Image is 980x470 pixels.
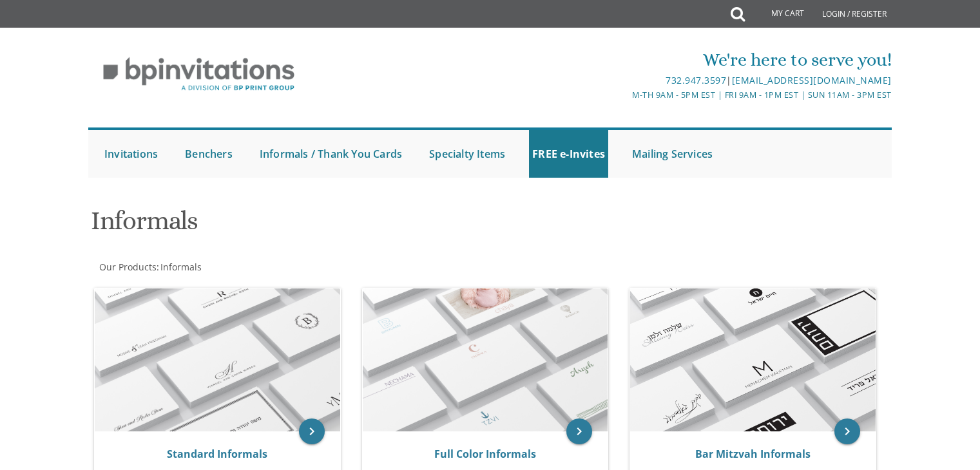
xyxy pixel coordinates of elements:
img: Bar Mitzvah Informals [630,288,876,431]
div: : [88,261,490,274]
a: Informals [159,261,202,273]
div: | [357,73,892,88]
a: 732.947.3597 [666,74,726,86]
a: keyboard_arrow_right [834,418,860,444]
img: Full Color Informals [363,288,608,431]
a: keyboard_arrow_right [566,418,592,444]
a: Benchers [182,130,236,178]
a: Standard Informals [167,447,267,461]
img: BP Invitation Loft [88,48,309,101]
a: keyboard_arrow_right [299,418,325,444]
a: Full Color Informals [434,447,536,461]
h1: Informals [91,207,617,245]
a: [EMAIL_ADDRESS][DOMAIN_NAME] [732,74,892,86]
a: Bar Mitzvah Informals [695,447,811,461]
a: Specialty Items [426,130,508,178]
a: FREE e-Invites [529,130,608,178]
a: My Cart [744,1,813,27]
div: M-Th 9am - 5pm EST | Fri 9am - 1pm EST | Sun 11am - 3pm EST [357,88,892,102]
a: Mailing Services [629,130,716,178]
a: Our Products [98,261,157,273]
span: Informals [160,261,202,273]
img: Standard Informals [95,288,340,431]
div: We're here to serve you! [357,47,892,73]
a: Invitations [101,130,161,178]
a: Informals / Thank You Cards [256,130,405,178]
